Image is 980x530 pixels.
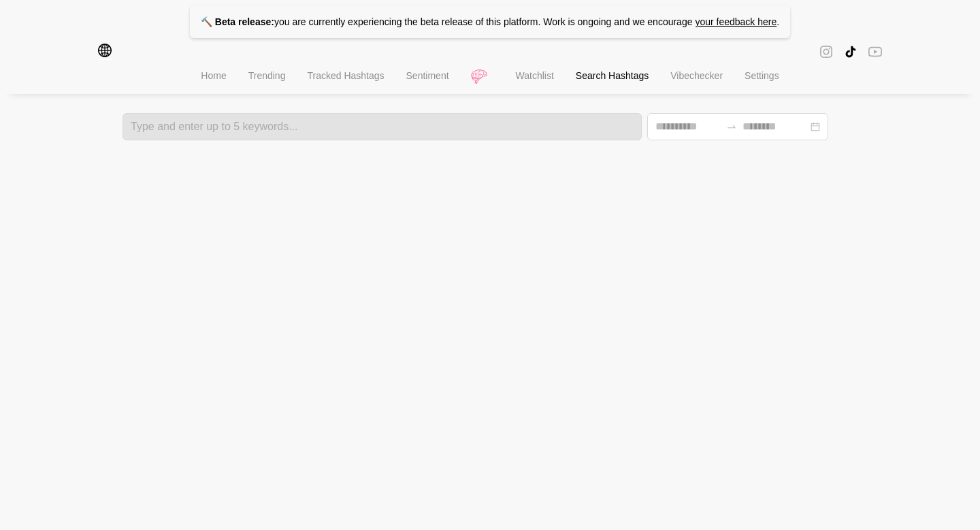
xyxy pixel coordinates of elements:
strong: 🔨 Beta release: [201,16,274,27]
p: you are currently experiencing the beta release of this platform. Work is ongoing and we encourage . [190,5,790,38]
span: instagram [819,44,833,60]
span: to [726,121,737,132]
span: Home [201,70,226,81]
span: global [98,44,112,60]
span: swap-right [726,121,737,132]
span: youtube [868,44,882,59]
span: Vibechecker [670,70,723,81]
span: Search Hashtags [576,70,649,81]
span: Watchlist [516,70,554,81]
span: Sentiment [406,70,449,81]
span: Tracked Hashtags [307,70,384,81]
a: your feedback here [695,16,777,27]
span: Trending [248,70,286,81]
span: Settings [745,70,779,81]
